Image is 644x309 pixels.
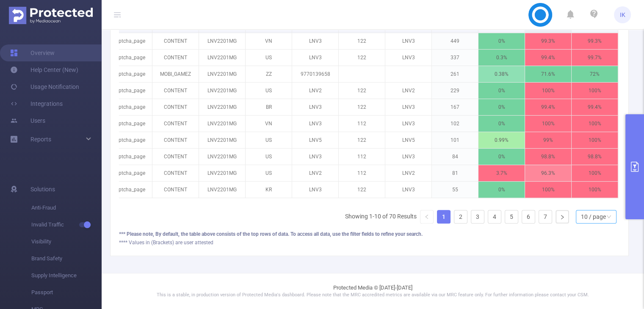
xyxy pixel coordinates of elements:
[292,66,338,82] p: 9770139658
[10,61,78,78] a: Help Center (New)
[292,182,338,198] p: LNV3
[339,132,385,148] p: 122
[424,214,429,219] i: icon: left
[31,250,102,267] span: Brand Safety
[432,116,478,132] p: 102
[556,210,569,223] li: Next Page
[432,50,478,66] p: 337
[432,182,478,198] p: 55
[31,267,102,284] span: Supply Intelligence
[106,50,152,66] p: captcha_page
[432,33,478,49] p: 449
[432,99,478,115] p: 167
[471,210,484,223] a: 3
[572,50,618,66] p: 99.7%
[471,210,484,223] li: 3
[525,66,571,82] p: 71.6%
[572,99,618,115] p: 99.4%
[106,182,152,198] p: captcha_page
[246,182,292,198] p: KR
[292,165,338,181] p: LNV2
[606,214,611,220] i: icon: down
[152,83,199,99] p: CONTENT
[385,99,431,115] p: LNV3
[385,132,431,148] p: LNV5
[106,66,152,82] p: captcha_page
[246,33,292,49] p: VN
[199,33,245,49] p: LNV2201MG
[199,149,245,165] p: LNV2201MG
[572,165,618,181] p: 100%
[488,210,501,223] a: 4
[106,99,152,115] p: captcha_page
[620,6,625,23] span: IK
[10,95,63,112] a: Integrations
[572,132,618,148] p: 100%
[525,165,571,181] p: 96.3%
[525,116,571,132] p: 100%
[246,66,292,82] p: ZZ
[106,33,152,49] p: captcha_page
[152,66,199,82] p: MOBI_GAMEZ
[119,239,620,246] div: **** Values in (Brackets) are user attested
[30,181,55,198] span: Solutions
[199,50,245,66] p: LNV2201MG
[454,210,467,223] a: 2
[339,83,385,99] p: 122
[292,50,338,66] p: LNV3
[478,33,525,49] p: 0%
[385,50,431,66] p: LNV3
[246,50,292,66] p: US
[478,165,525,181] p: 3.7%
[152,50,199,66] p: CONTENT
[478,149,525,165] p: 0%
[199,165,245,181] p: LNV2201MG
[30,136,51,143] span: Reports
[432,66,478,82] p: 261
[10,112,45,129] a: Users
[123,292,623,299] p: This is a stable, in production version of Protected Media's dashboard. Please note that the MRC ...
[31,284,102,301] span: Passport
[339,165,385,181] p: 112
[199,66,245,82] p: LNV2201MG
[9,7,93,24] img: Protected Media
[339,33,385,49] p: 122
[432,132,478,148] p: 101
[31,199,102,216] span: Anti-Fraud
[385,165,431,181] p: LNV2
[106,83,152,99] p: captcha_page
[152,116,199,132] p: CONTENT
[525,83,571,99] p: 100%
[246,149,292,165] p: US
[525,33,571,49] p: 99.3%
[478,66,525,82] p: 0.38%
[199,132,245,148] p: LNV2201MG
[199,116,245,132] p: LNV2201MG
[437,210,451,223] li: 1
[339,182,385,198] p: 122
[478,116,525,132] p: 0%
[420,210,434,223] li: Previous Page
[572,116,618,132] p: 100%
[339,99,385,115] p: 122
[152,149,199,165] p: CONTENT
[292,132,338,148] p: LNV5
[199,182,245,198] p: LNV2201MG
[292,116,338,132] p: LNV3
[106,132,152,148] p: captcha_page
[525,182,571,198] p: 100%
[292,83,338,99] p: LNV2
[572,33,618,49] p: 99.3%
[339,50,385,66] p: 122
[525,50,571,66] p: 99.4%
[10,44,55,61] a: Overview
[119,230,620,238] div: *** Please note, By default, the table above consists of the top rows of data. To access all data...
[581,210,606,223] div: 10 / page
[246,116,292,132] p: VN
[572,149,618,165] p: 98.8%
[478,182,525,198] p: 0%
[522,210,535,223] li: 6
[31,233,102,250] span: Visibility
[385,83,431,99] p: LNV2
